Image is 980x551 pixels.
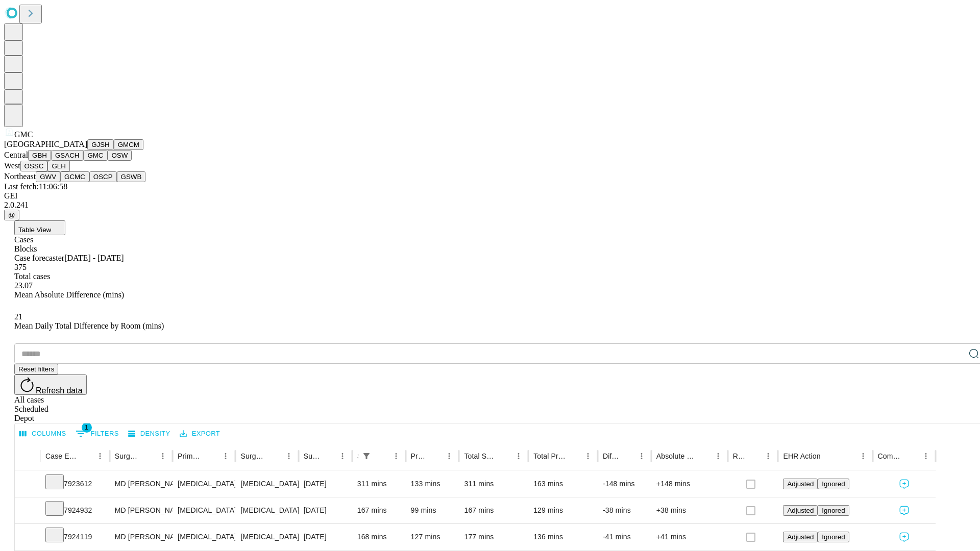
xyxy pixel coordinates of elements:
[357,452,358,460] div: Scheduled In Room Duration
[17,426,69,442] button: Select columns
[656,452,696,460] div: Absolute Difference
[87,139,114,150] button: GJSH
[304,524,347,550] div: [DATE]
[115,497,167,523] div: MD [PERSON_NAME]
[304,471,347,497] div: [DATE]
[787,533,814,541] span: Adjusted
[51,150,83,161] button: GSACH
[856,449,870,463] button: Menu
[603,524,646,550] div: -41 mins
[783,505,818,516] button: Adjusted
[82,422,92,433] span: 1
[464,497,523,523] div: 167 mins
[533,497,593,523] div: 129 mins
[60,171,89,182] button: GCMC
[783,452,820,460] div: EHR Action
[697,449,711,463] button: Sort
[73,425,121,442] button: Show filters
[304,497,347,523] div: [DATE]
[141,449,156,463] button: Sort
[818,505,849,516] button: Ignored
[464,524,523,550] div: 177 mins
[14,374,87,395] button: Refresh data
[375,449,389,463] button: Sort
[177,426,223,442] button: Export
[45,497,105,523] div: 7924932
[117,171,146,182] button: GSWB
[787,507,814,514] span: Adjusted
[533,524,593,550] div: 136 mins
[389,449,403,463] button: Menu
[335,449,350,463] button: Menu
[240,524,293,550] div: [MEDICAL_DATA] WITH CHOLANGIOGRAM
[14,272,50,281] span: Total cases
[115,471,167,497] div: MD [PERSON_NAME]
[533,471,593,497] div: 163 mins
[4,140,87,148] span: [GEOGRAPHIC_DATA]
[620,449,634,463] button: Sort
[464,471,523,497] div: 311 mins
[20,161,48,171] button: OSSC
[93,449,107,463] button: Menu
[28,150,51,161] button: GBH
[20,475,35,493] button: Expand
[359,449,374,463] button: Show filters
[761,449,775,463] button: Menu
[240,497,293,523] div: [MEDICAL_DATA]
[79,449,93,463] button: Sort
[357,497,401,523] div: 167 mins
[733,452,746,460] div: Resolved in EHR
[822,449,836,463] button: Sort
[14,263,27,271] span: 375
[282,449,296,463] button: Menu
[14,312,22,321] span: 21
[45,524,105,550] div: 7924119
[603,452,619,460] div: Difference
[14,321,164,330] span: Mean Daily Total Difference by Room (mins)
[240,452,266,460] div: Surgery Name
[114,139,143,150] button: GMCM
[178,452,203,460] div: Primary Service
[4,182,67,191] span: Last fetch: 11:06:58
[45,471,105,497] div: 7923612
[359,449,374,463] div: 1 active filter
[818,532,849,542] button: Ignored
[411,452,427,460] div: Predicted In Room Duration
[747,449,761,463] button: Sort
[711,449,725,463] button: Menu
[904,449,919,463] button: Sort
[178,497,230,523] div: [MEDICAL_DATA]
[357,471,401,497] div: 311 mins
[36,386,83,395] span: Refresh data
[14,364,58,374] button: Reset filters
[304,452,320,460] div: Surgery Date
[783,532,818,542] button: Adjusted
[787,480,814,488] span: Adjusted
[533,452,566,460] div: Total Predicted Duration
[822,507,845,514] span: Ignored
[20,529,35,546] button: Expand
[4,191,976,201] div: GEI
[204,449,218,463] button: Sort
[18,365,54,373] span: Reset filters
[45,452,78,460] div: Case Epic Id
[428,449,442,463] button: Sort
[14,130,33,139] span: GMC
[656,524,723,550] div: +41 mins
[656,471,723,497] div: +148 mins
[783,479,818,489] button: Adjusted
[4,151,28,159] span: Central
[64,254,124,262] span: [DATE] - [DATE]
[581,449,595,463] button: Menu
[464,452,496,460] div: Total Scheduled Duration
[89,171,117,182] button: OSCP
[267,449,282,463] button: Sort
[108,150,132,161] button: OSW
[511,449,526,463] button: Menu
[4,172,36,181] span: Northeast
[634,449,649,463] button: Menu
[411,471,454,497] div: 133 mins
[411,497,454,523] div: 99 mins
[20,502,35,520] button: Expand
[14,254,64,262] span: Case forecaster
